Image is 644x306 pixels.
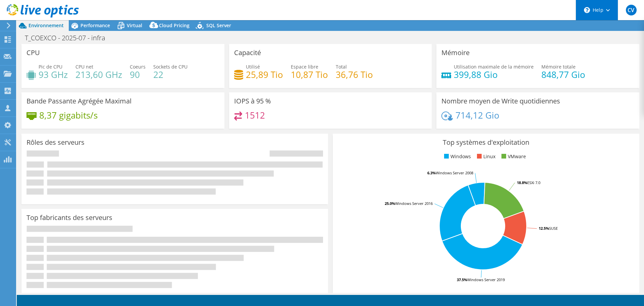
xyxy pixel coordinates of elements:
[153,71,187,78] h4: 22
[455,112,499,119] h4: 714,12 Gio
[527,180,540,185] tspan: ESXi 7.0
[454,63,534,70] span: Utilisation maximale de la mémoire
[541,71,585,78] h4: 848,77 Gio
[130,71,146,78] h4: 90
[26,139,85,146] h3: Rôles des serveurs
[457,277,467,282] tspan: 37.5%
[26,214,112,221] h3: Top fabricants des serveurs
[441,97,560,105] h3: Nombre moyen de Write quotidiennes
[234,97,271,105] h3: IOPS à 95 %
[291,63,318,70] span: Espace libre
[26,49,40,56] h3: CPU
[336,71,373,78] h4: 36,76 Tio
[338,139,634,146] h3: Top systèmes d'exploitation
[39,71,68,78] h4: 93 GHz
[467,277,505,282] tspan: Windows Server 2019
[153,63,187,70] span: Sockets de CPU
[246,63,260,70] span: Utilisé
[159,22,190,29] span: Cloud Pricing
[539,226,549,231] tspan: 12.5%
[549,226,558,231] tspan: SUSE
[246,71,283,78] h4: 25,89 Tio
[442,153,471,160] li: Windows
[517,180,527,185] tspan: 18.8%
[441,49,470,56] h3: Mémoire
[29,22,64,29] span: Environnement
[39,63,62,70] span: Pic de CPU
[130,63,146,70] span: Coeurs
[127,22,142,29] span: Virtual
[436,170,473,175] tspan: Windows Server 2008
[234,49,261,56] h3: Capacité
[427,170,436,175] tspan: 6.3%
[500,153,526,160] li: VMware
[245,112,265,119] h4: 1512
[39,112,98,119] h4: 8,37 gigabits/s
[336,63,347,70] span: Total
[75,63,93,70] span: CPU net
[26,97,131,105] h3: Bande Passante Agrégée Maximal
[584,7,590,13] svg: \n
[80,22,110,29] span: Performance
[626,5,637,15] span: CV
[475,153,495,160] li: Linux
[206,22,231,29] span: SQL Server
[385,201,395,206] tspan: 25.0%
[395,201,433,206] tspan: Windows Server 2016
[541,63,576,70] span: Mémoire totale
[291,71,328,78] h4: 10,87 Tio
[75,71,122,78] h4: 213,60 GHz
[454,71,534,78] h4: 399,88 Gio
[22,34,116,42] h1: T_COEXCO - 2025-07 - infra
